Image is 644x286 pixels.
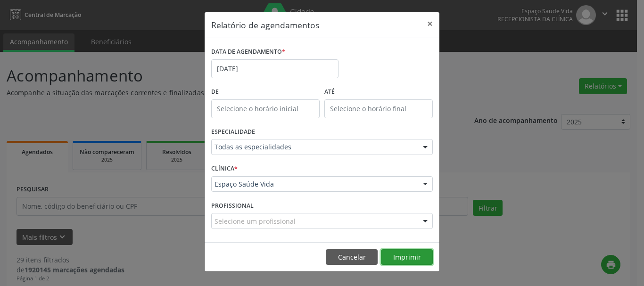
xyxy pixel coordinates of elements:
[211,19,319,31] h5: Relatório de agendamentos
[211,99,320,118] input: Selecione o horário inicial
[215,216,296,226] span: Selecione um profissional
[211,45,285,59] label: DATA DE AGENDAMENTO
[421,12,439,35] button: Close
[326,249,378,265] button: Cancelar
[381,249,433,265] button: Imprimir
[215,142,413,152] span: Todas as especialidades
[211,198,254,213] label: PROFISSIONAL
[211,125,255,139] label: ESPECIALIDADE
[211,59,339,78] input: Selecione uma data ou intervalo
[324,85,433,99] label: ATÉ
[215,180,413,189] span: Espaço Saúde Vida
[211,85,320,99] label: De
[324,99,433,118] input: Selecione o horário final
[211,162,238,176] label: CLÍNICA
